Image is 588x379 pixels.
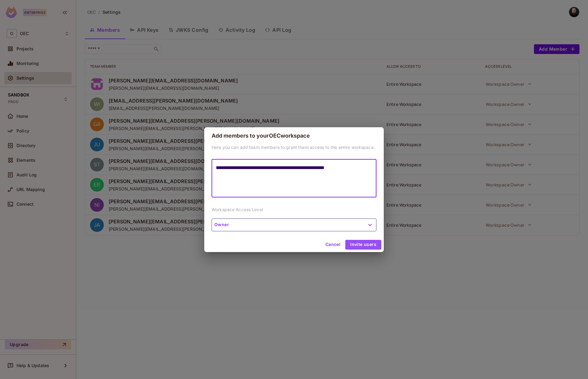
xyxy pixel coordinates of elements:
button: Owner [212,218,376,231]
h2: Add members to your OEC workspace [204,127,384,144]
p: Here you can add team members to grant them access to the entire workspace. [212,144,376,150]
button: Invite users [345,240,381,250]
button: Cancel [323,240,343,250]
p: Workspace Access Level [212,207,376,212]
